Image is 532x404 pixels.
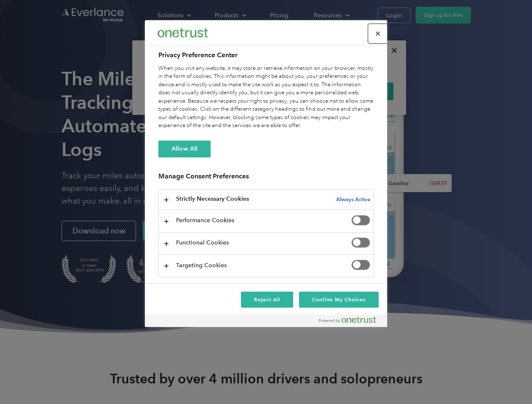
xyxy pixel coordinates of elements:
[158,141,211,157] button: Allow All
[299,292,379,308] button: Confirm My Choices
[145,20,387,327] div: Preference center
[158,24,208,41] div: Everlance
[158,50,374,60] h2: Privacy Preference Center
[145,20,387,327] div: Privacy Preference Center
[241,292,293,308] button: Reject All
[369,24,387,43] button: Close
[319,316,376,323] img: Powered by OneTrust Opens in a new Tab
[158,64,374,130] div: When you visit any website, it may store or retrieve information on your browser, mostly in the f...
[158,172,374,185] h3: Manage Consent Preferences
[158,28,208,37] img: Everlance
[319,316,383,327] a: Powered by OneTrust Opens in a new Tab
